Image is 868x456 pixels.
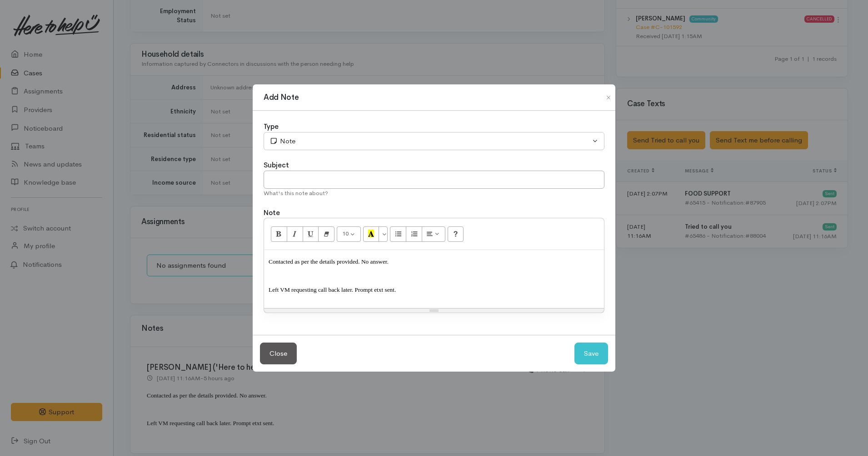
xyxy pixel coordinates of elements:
button: Underline (CTRL+U) [303,226,319,242]
button: Unordered list (CTRL+SHIFT+NUM7) [390,226,406,242]
button: Italic (CTRL+I) [287,226,303,242]
button: More Color [379,226,388,242]
button: Bold (CTRL+B) [271,226,287,242]
h1: Add Note [264,92,299,103]
button: Paragraph [422,226,445,242]
button: Close [260,343,297,365]
div: Note [269,136,590,147]
span: Contacted as per the details provided. No answer. [269,258,389,265]
button: Close [601,92,616,103]
label: Note [264,208,280,218]
button: Ordered list (CTRL+SHIFT+NUM8) [406,226,422,242]
label: Subject [264,160,289,171]
span: Left VM requesting call back later. Prompt etxt sent. [269,286,396,293]
button: Recent Color [363,226,379,242]
div: What's this note about? [264,189,604,198]
button: Remove Font Style (CTRL+\) [318,226,334,242]
button: Help [448,226,464,242]
span: 10 [342,230,349,237]
button: Note [264,132,604,151]
button: Save [574,343,608,365]
button: Font Size [337,226,361,242]
label: Type [264,122,279,132]
div: Resize [264,309,604,313]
